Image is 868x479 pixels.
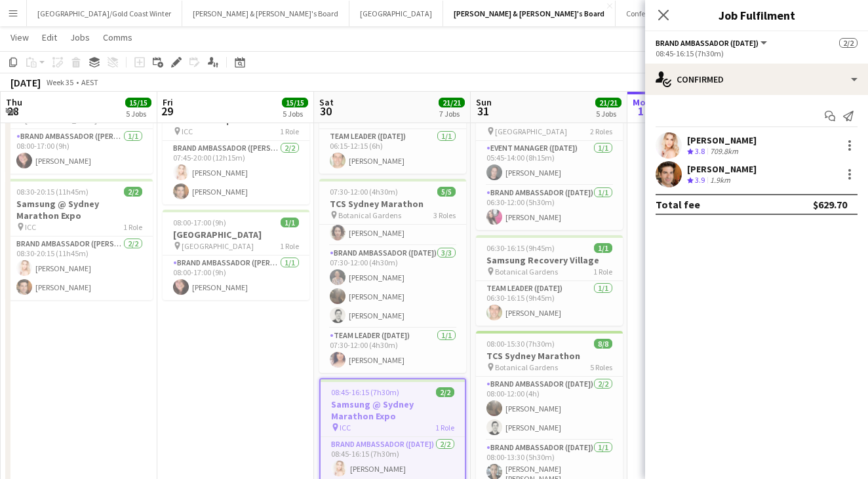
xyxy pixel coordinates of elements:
[331,387,399,397] span: 08:45-16:15 (7h30m)
[182,1,349,26] button: [PERSON_NAME] & [PERSON_NAME]'s Board
[317,104,334,119] span: 30
[476,141,623,185] app-card-role: Event Manager ([DATE])1/105:45-14:00 (8h15m)[PERSON_NAME]
[6,179,153,300] app-job-card: 08:30-20:15 (11h45m)2/2Samsung @ Sydney Marathon Expo ICC1 RoleBrand Ambassador ([PERSON_NAME])2/...
[126,109,151,119] div: 5 Jobs
[163,141,309,204] app-card-role: Brand Ambassador ([PERSON_NAME])2/207:45-20:00 (12h15m)[PERSON_NAME][PERSON_NAME]
[163,229,309,240] h3: [GEOGRAPHIC_DATA]
[486,243,555,253] span: 06:30-16:15 (9h45m)
[439,98,465,107] span: 21/21
[27,1,182,26] button: [GEOGRAPHIC_DATA]/Gold Coast Winter
[476,235,623,326] app-job-card: 06:30-16:15 (9h45m)1/1Samsung Recovery Village Botanical Gardens1 RoleTeam Leader ([DATE])1/106:3...
[319,129,466,174] app-card-role: Team Leader ([DATE])1/106:15-12:15 (6h)[PERSON_NAME]
[182,241,254,251] span: [GEOGRAPHIC_DATA]
[125,98,151,107] span: 15/15
[173,218,226,227] span: 08:00-17:00 (9h)
[10,31,29,43] span: View
[435,423,454,432] span: 1 Role
[687,134,757,146] div: [PERSON_NAME]
[65,29,95,46] a: Jobs
[4,104,22,119] span: 28
[319,83,466,174] app-job-card: 06:15-12:15 (6h)1/1Samsung Recovery Village Botanical Gardens1 RoleTeam Leader ([DATE])1/106:15-1...
[43,77,76,87] span: Week 35
[476,254,623,266] h3: Samsung Recovery Village
[16,187,89,197] span: 08:30-20:15 (11h45m)
[103,31,132,43] span: Comms
[839,38,858,48] span: 2/2
[594,243,612,253] span: 1/1
[590,126,612,136] span: 2 Roles
[695,146,705,156] span: 3.8
[163,210,309,300] app-job-card: 08:00-17:00 (9h)1/1[GEOGRAPHIC_DATA] [GEOGRAPHIC_DATA]1 RoleBrand Ambassador ([PERSON_NAME])1/108...
[443,1,616,26] button: [PERSON_NAME] & [PERSON_NAME]'s Board
[319,96,334,108] span: Sat
[645,64,868,95] div: Confirmed
[280,126,299,136] span: 1 Role
[656,198,700,211] div: Total fee
[37,29,62,46] a: Edit
[161,104,173,119] span: 29
[495,362,558,372] span: Botanical Gardens
[330,187,398,197] span: 07:30-12:00 (4h30m)
[163,83,309,204] app-job-card: 07:45-20:00 (12h15m)2/2Samsung @ Sydney Marathon Expo ICC1 RoleBrand Ambassador ([PERSON_NAME])2/...
[476,83,623,230] app-job-card: 05:45-14:00 (8h15m)2/2Sydney Marathon Placeholder [GEOGRAPHIC_DATA]2 RolesEvent Manager ([DATE])1...
[590,362,612,372] span: 5 Roles
[645,7,868,24] h3: Job Fulfilment
[25,222,36,232] span: ICC
[695,175,705,185] span: 3.9
[283,109,307,119] div: 5 Jobs
[338,210,401,220] span: Botanical Gardens
[656,38,769,48] button: Brand Ambassador ([DATE])
[474,104,492,119] span: 31
[280,241,299,251] span: 1 Role
[687,163,757,175] div: [PERSON_NAME]
[656,48,858,58] div: 08:45-16:15 (7h30m)
[42,31,57,43] span: Edit
[319,179,466,373] app-job-card: 07:30-12:00 (4h30m)5/5TCS Sydney Marathon Botanical Gardens3 RolesBrand Ambassador ([DATE])1/107:...
[476,96,492,108] span: Sun
[476,281,623,326] app-card-role: Team Leader ([DATE])1/106:30-16:15 (9h45m)[PERSON_NAME]
[436,387,454,397] span: 2/2
[319,328,466,373] app-card-role: Team Leader ([DATE])1/107:30-12:00 (4h30m)[PERSON_NAME]
[433,210,456,220] span: 3 Roles
[486,339,555,349] span: 08:00-15:30 (7h30m)
[10,76,41,89] div: [DATE]
[6,129,153,174] app-card-role: Brand Ambassador ([PERSON_NAME])1/108:00-17:00 (9h)[PERSON_NAME]
[319,246,466,328] app-card-role: Brand Ambassador ([DATE])3/307:30-12:00 (4h30m)[PERSON_NAME][PERSON_NAME][PERSON_NAME]
[495,126,567,136] span: [GEOGRAPHIC_DATA]
[476,185,623,230] app-card-role: Brand Ambassador ([DATE])1/106:30-12:00 (5h30m)[PERSON_NAME]
[439,109,464,119] div: 7 Jobs
[182,126,193,136] span: ICC
[476,377,623,440] app-card-role: Brand Ambassador ([DATE])2/208:00-12:00 (4h)[PERSON_NAME][PERSON_NAME]
[595,98,621,107] span: 21/21
[163,96,173,108] span: Fri
[707,146,741,157] div: 709.8km
[813,198,847,211] div: $629.70
[70,31,90,43] span: Jobs
[6,237,153,300] app-card-role: Brand Ambassador ([PERSON_NAME])2/208:30-20:15 (11h45m)[PERSON_NAME][PERSON_NAME]
[6,198,153,221] h3: Samsung @ Sydney Marathon Expo
[340,423,351,432] span: ICC
[81,77,98,87] div: AEST
[593,267,612,277] span: 1 Role
[98,29,138,46] a: Comms
[281,218,299,227] span: 1/1
[124,187,142,197] span: 2/2
[6,83,153,174] app-job-card: 08:00-17:00 (9h)1/1Event Staff [GEOGRAPHIC_DATA]1 RoleBrand Ambassador ([PERSON_NAME])1/108:00-17...
[163,256,309,300] app-card-role: Brand Ambassador ([PERSON_NAME])1/108:00-17:00 (9h)[PERSON_NAME]
[633,96,651,108] span: Mon
[437,187,456,197] span: 5/5
[319,198,466,210] h3: TCS Sydney Marathon
[656,38,759,48] span: Brand Ambassador (Saturday)
[631,104,651,119] span: 1
[5,29,34,46] a: View
[476,350,623,362] h3: TCS Sydney Marathon
[321,398,465,422] h3: Samsung @ Sydney Marathon Expo
[349,1,443,26] button: [GEOGRAPHIC_DATA]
